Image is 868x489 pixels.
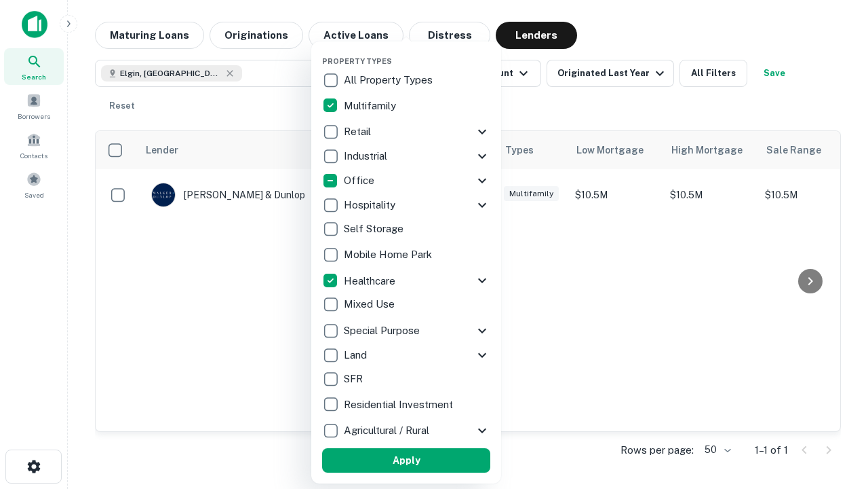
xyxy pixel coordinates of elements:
[344,124,374,140] p: Retail
[344,422,432,439] p: Agricultural / Rural
[322,144,490,168] div: Industrial
[344,397,456,413] p: Residential Investment
[344,173,377,189] p: Office
[344,98,399,114] p: Multifamily
[344,347,370,363] p: Land
[344,273,398,289] p: Healthcare
[322,57,392,65] span: Property Types
[344,72,435,88] p: All Property Types
[322,268,490,293] div: Healthcare
[344,221,406,237] p: Self Storage
[344,148,390,164] p: Industrial
[800,380,868,446] iframe: Chat Widget
[344,197,398,213] p: Hospitality
[322,168,490,193] div: Office
[322,448,490,473] button: Apply
[322,120,490,144] div: Retail
[344,296,397,312] p: Mixed Use
[322,418,490,443] div: Agricultural / Rural
[344,247,435,263] p: Mobile Home Park
[344,371,366,387] p: SFR
[344,323,422,339] p: Special Purpose
[322,193,490,217] div: Hospitality
[322,319,490,343] div: Special Purpose
[322,343,490,367] div: Land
